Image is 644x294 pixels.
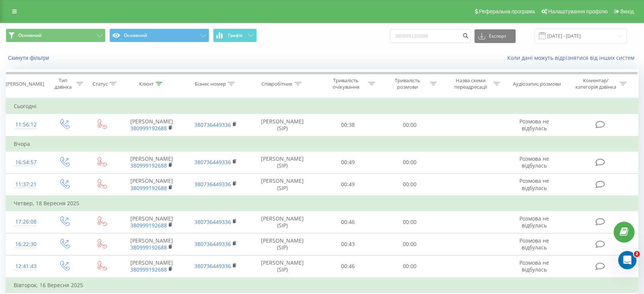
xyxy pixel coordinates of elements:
div: Тривалість очікування [325,77,366,90]
div: Коментар/категорія дзвінка [573,77,618,90]
td: Вівторок, 16 Вересня 2025 [6,278,638,293]
a: 380999192688 [130,125,167,132]
span: Розмова не відбулась [519,155,549,169]
a: 380736449336 [194,158,231,166]
td: 00:00 [379,114,441,136]
td: [PERSON_NAME] (SIP) [248,233,317,255]
a: 380999192688 [130,184,167,192]
td: Четвер, 18 Вересня 2025 [6,196,638,211]
td: 00:00 [379,173,441,196]
td: [PERSON_NAME] (SIP) [248,173,317,196]
iframe: Intercom live chat [618,251,636,269]
td: 00:49 [317,173,379,196]
td: 00:38 [317,114,379,136]
td: 00:43 [317,233,379,255]
td: [PERSON_NAME] (SIP) [248,114,317,136]
span: Розмова не відбулась [519,118,549,132]
td: [PERSON_NAME] [120,233,184,255]
div: 17:26:08 [14,214,38,229]
span: Графік [228,33,243,38]
div: Назва схеми переадресації [450,77,491,90]
span: Розмова не відбулась [519,215,549,229]
span: Налаштування профілю [548,8,607,14]
button: Скинути фільтри [6,54,53,61]
td: Сьогодні [6,99,638,114]
td: 00:49 [317,151,379,173]
div: Клієнт [139,81,154,87]
div: 12:41:43 [14,259,38,274]
a: 380736449336 [194,121,231,128]
td: [PERSON_NAME] [120,211,184,233]
td: 00:46 [317,211,379,233]
td: 00:00 [379,233,441,255]
td: 00:00 [379,255,441,278]
button: Основний [109,29,209,42]
td: 00:00 [379,151,441,173]
span: Розмова не відбулась [519,237,549,251]
div: Статус [93,81,108,87]
td: [PERSON_NAME] [120,114,184,136]
span: Реферальна програма [479,8,535,14]
div: 11:56:12 [14,117,38,132]
span: Вихід [620,8,634,14]
button: Експорт [474,29,516,43]
span: 2 [634,251,640,257]
a: 380999192688 [130,244,167,251]
td: Вчора [6,136,638,152]
div: [PERSON_NAME] [6,81,44,87]
button: Основний [6,29,106,42]
td: [PERSON_NAME] (SIP) [248,211,317,233]
td: [PERSON_NAME] [120,255,184,278]
a: Коли дані можуть відрізнятися вiд інших систем [507,54,638,61]
div: 16:54:57 [14,155,38,170]
td: 00:46 [317,255,379,278]
input: Пошук за номером [390,29,471,43]
div: Тип дзвінка [52,77,74,90]
a: 380736449336 [194,218,231,225]
a: 380999192688 [130,162,167,169]
a: 380999192688 [130,222,167,229]
div: 11:37:21 [14,177,38,192]
a: 380999192688 [130,266,167,273]
td: [PERSON_NAME] [120,173,184,196]
div: 16:22:30 [14,237,38,252]
div: Бізнес номер [195,81,226,87]
td: [PERSON_NAME] [120,151,184,173]
div: Аудіозапис розмови [513,81,561,87]
td: [PERSON_NAME] (SIP) [248,151,317,173]
div: Співробітник [261,81,293,87]
td: [PERSON_NAME] (SIP) [248,255,317,278]
a: 380736449336 [194,240,231,248]
a: 380736449336 [194,181,231,188]
button: Графік [213,29,257,42]
div: Тривалість розмови [387,77,428,90]
span: Основний [18,32,42,38]
a: 380736449336 [194,262,231,270]
span: Розмова не відбулась [519,259,549,273]
td: 00:00 [379,211,441,233]
span: Розмова не відбулась [519,177,549,191]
